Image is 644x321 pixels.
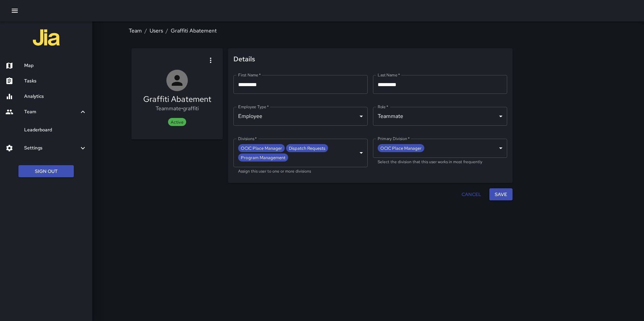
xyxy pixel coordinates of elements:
h6: Map [24,62,87,69]
h6: Tasks [24,77,87,85]
button: Sign Out [18,165,74,178]
h6: Leaderboard [24,126,87,134]
h6: Analytics [24,93,87,100]
img: jia-logo [33,24,60,51]
h6: Team [24,108,79,116]
h6: Settings [24,144,79,152]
